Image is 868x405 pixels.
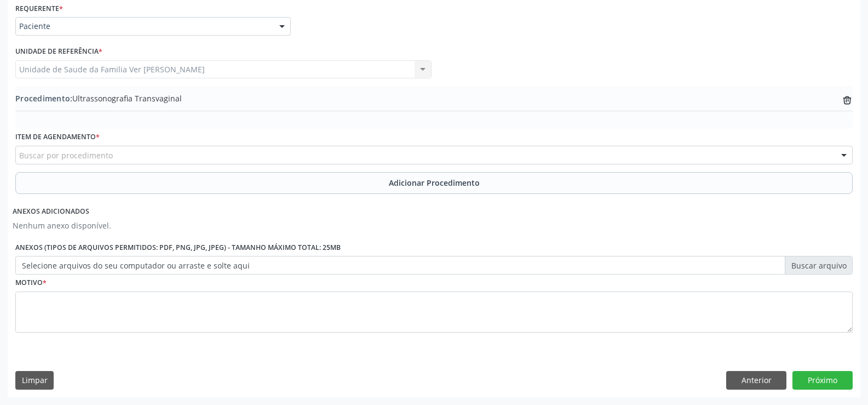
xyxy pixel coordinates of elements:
label: Unidade de referência [15,43,102,60]
button: Próximo [792,371,853,390]
span: Paciente [19,21,268,32]
label: Anexos adicionados [13,203,89,220]
button: Limpar [15,371,54,390]
button: Anterior [726,371,786,390]
span: Procedimento: [15,93,72,104]
span: Ultrassonografia Transvaginal [15,93,182,104]
span: Buscar por procedimento [19,150,113,161]
label: Item de agendamento [15,129,100,146]
p: Nenhum anexo disponível. [13,220,111,231]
